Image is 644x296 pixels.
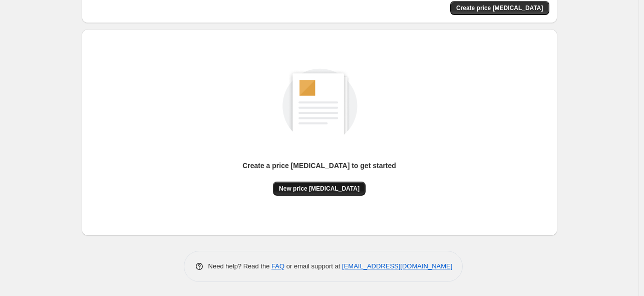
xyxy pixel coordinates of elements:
button: Create price change job [450,1,549,15]
a: [EMAIL_ADDRESS][DOMAIN_NAME] [342,262,452,270]
span: Create price [MEDICAL_DATA] [456,4,543,12]
button: New price [MEDICAL_DATA] [273,182,366,196]
span: Need help? Read the [208,262,272,270]
p: Create a price [MEDICAL_DATA] to get started [242,161,396,171]
span: New price [MEDICAL_DATA] [279,185,360,193]
span: or email support at [284,262,342,270]
a: FAQ [271,262,284,270]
